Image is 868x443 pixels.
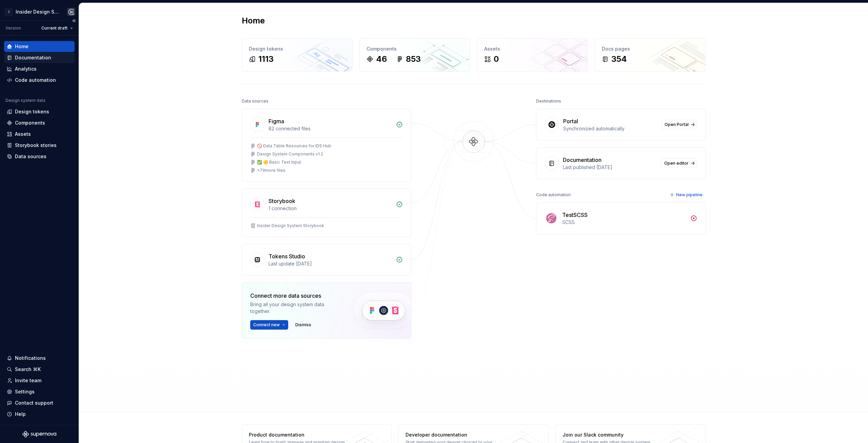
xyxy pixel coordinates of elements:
[41,25,67,31] span: Current draft
[662,120,697,129] a: Open Portal
[15,54,51,61] div: Documentation
[4,106,75,117] a: Design tokens
[253,322,280,328] span: Connect new
[595,38,706,72] a: Docs pages354
[484,45,581,52] div: Assets
[22,431,56,438] svg: Supernova Logo
[16,8,59,15] div: Insider Design System
[668,190,706,200] button: New pipeline
[676,192,703,198] span: New pipeline
[258,54,274,64] div: 1113
[406,431,504,438] div: Developer documentation
[295,322,311,328] span: Dismiss
[4,117,75,128] a: Components
[4,63,75,74] a: Analytics
[15,119,45,126] div: Components
[242,38,353,72] a: Design tokens1113
[269,125,392,132] div: 82 connected files
[15,366,41,373] div: Search ⌘K
[562,211,588,219] div: TestSCSS
[562,219,686,226] div: SCSS
[67,8,75,16] img: Cagdas yildirim
[38,23,76,33] button: Current draft
[242,15,265,26] h2: Home
[4,52,75,63] a: Documentation
[406,54,421,64] div: 853
[250,292,342,300] div: Connect more data sources
[611,54,627,64] div: 354
[5,8,13,16] div: I
[15,411,26,418] div: Help
[367,45,463,52] div: Components
[250,301,342,315] div: Bring all your design system data together.
[4,409,75,420] button: Help
[15,43,28,50] div: Home
[15,77,56,84] div: Code automation
[15,355,46,362] div: Notifications
[249,45,346,52] div: Design tokens
[250,320,288,330] button: Connect new
[4,140,75,151] a: Storybook stories
[257,151,323,157] div: Design System Components v1.2
[4,353,75,364] button: Notifications
[242,109,411,182] a: Figma82 connected files🚫 Data Table Resources for IDS HubDesign System Components v1.2✅ 🟡 Basic T...
[563,125,657,132] div: Synchronized automatically
[257,223,324,228] div: Insider Design System Storybook
[15,400,53,406] div: Contact support
[4,151,75,162] a: Data sources
[269,117,284,125] div: Figma
[15,377,41,384] div: Invite team
[269,252,305,260] div: Tokens Studio
[5,98,45,103] div: Design system data
[249,431,348,438] div: Product documentation
[5,25,21,31] div: Version
[359,38,470,72] a: Components46853
[4,364,75,375] button: Search ⌘K
[376,54,387,64] div: 46
[563,431,661,438] div: Join our Slack community
[242,244,411,276] a: Tokens StudioLast update [DATE]
[4,75,75,86] a: Code automation
[292,320,314,330] button: Dismiss
[257,168,285,173] div: + 79 more files
[4,129,75,140] a: Assets
[15,66,37,72] div: Analytics
[536,96,561,106] div: Destinations
[563,156,601,164] div: Documentation
[257,160,301,165] div: ✅ 🟡 Basic Text Input
[665,122,689,127] span: Open Portal
[536,190,571,200] div: Code automation
[4,386,75,397] a: Settings
[563,164,657,171] div: Last published [DATE]
[69,16,79,25] button: Collapse sidebar
[257,143,331,149] div: 🚫 Data Table Resources for IDS Hub
[4,41,75,52] a: Home
[242,188,411,237] a: Storybook1 connectionInsider Design System Storybook
[269,205,392,212] div: 1 connection
[15,388,35,395] div: Settings
[15,142,57,149] div: Storybook stories
[4,375,75,386] a: Invite team
[477,38,588,72] a: Assets0
[664,161,689,166] span: Open editor
[242,96,269,106] div: Data sources
[1,4,77,19] button: IInsider Design SystemCagdas yildirim
[661,159,697,168] a: Open editor
[602,45,698,52] div: Docs pages
[15,131,31,137] div: Assets
[269,260,392,267] div: Last update [DATE]
[4,398,75,408] button: Contact support
[494,54,499,64] div: 0
[15,108,49,115] div: Design tokens
[269,197,295,205] div: Storybook
[15,153,46,160] div: Data sources
[563,117,578,125] div: Portal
